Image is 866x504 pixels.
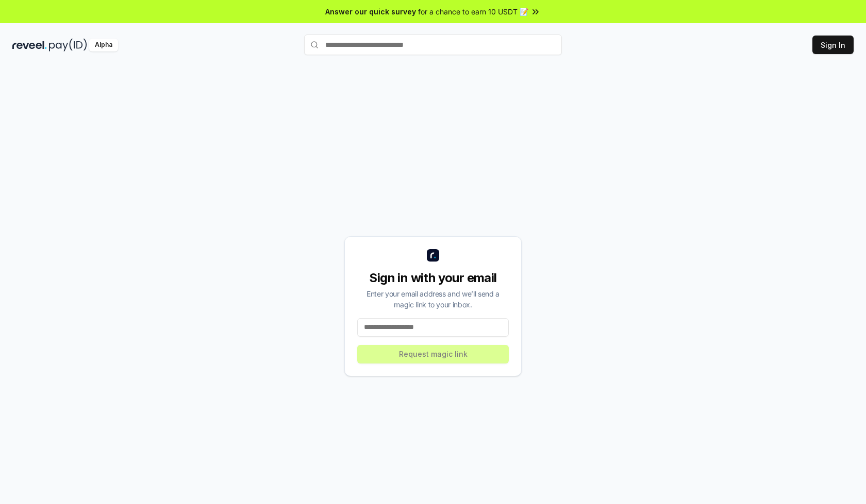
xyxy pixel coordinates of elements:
[49,39,87,51] img: pay_id
[357,288,509,310] div: Enter your email address and we’ll send a magic link to your inbox.
[812,36,854,54] button: Sign In
[325,6,416,17] span: Answer our quick survey
[357,270,509,286] div: Sign in with your email
[89,39,118,51] div: Alpha
[12,39,47,51] img: reveel_dark
[418,6,528,17] span: for a chance to earn 10 USDT 📝
[427,249,439,262] img: logo_small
